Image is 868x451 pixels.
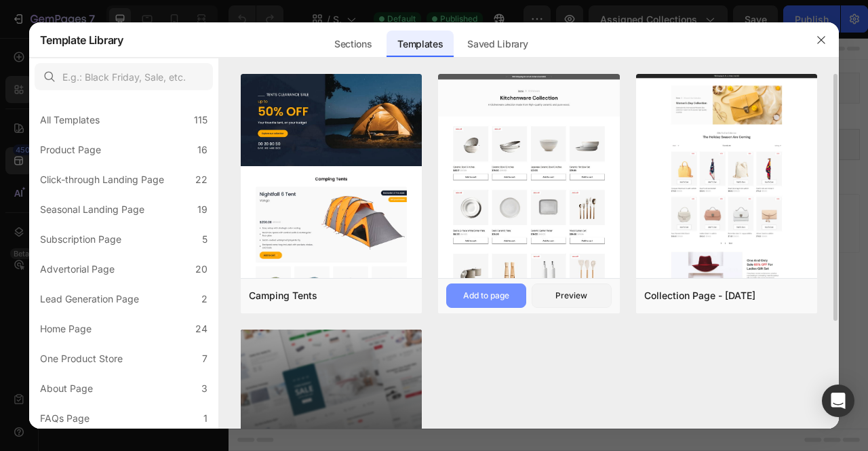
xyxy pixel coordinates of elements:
[375,191,439,205] span: Add section
[202,231,208,248] div: 5
[40,291,139,307] div: Lead Generation Page
[201,380,208,397] div: 3
[555,290,587,302] div: Preview
[438,74,620,411] img: kitchen1.png
[197,142,208,158] div: 16
[532,283,612,308] button: Preview
[40,351,123,367] div: One Product Store
[195,172,208,188] div: 22
[332,128,504,144] span: Shopify section: main-collection-template
[197,201,208,218] div: 19
[203,410,208,427] div: 1
[366,239,438,251] span: from URL or image
[195,321,208,337] div: 24
[40,261,115,277] div: Advertorial Page
[323,31,382,58] div: Sections
[822,385,854,417] div: Open Intercom Messenger
[368,222,439,236] div: Generate layout
[40,410,90,427] div: FAQs Page
[40,321,92,337] div: Home Page
[261,222,343,236] div: Choose templates
[40,22,123,58] h2: Template Library
[249,288,317,304] div: Camping Tents
[202,351,208,367] div: 7
[387,31,454,58] div: Templates
[40,231,121,248] div: Subscription Page
[40,112,100,128] div: All Templates
[195,261,208,277] div: 20
[40,380,93,397] div: About Page
[456,239,557,251] span: then drag & drop elements
[40,172,164,188] div: Click-through Landing Page
[35,63,213,90] input: E.g.: Black Friday, Sale, etc.
[467,222,549,236] div: Add blank section
[456,31,538,58] div: Saved Library
[345,56,490,72] span: Shopify section: home-grid-banner
[446,283,526,308] button: Add to page
[40,201,144,218] div: Seasonal Landing Page
[463,290,509,302] div: Add to page
[40,142,101,158] div: Product Page
[254,239,347,251] span: inspired by CRO experts
[644,288,755,304] div: Collection Page - [DATE]
[194,112,208,128] div: 115
[201,291,208,307] div: 2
